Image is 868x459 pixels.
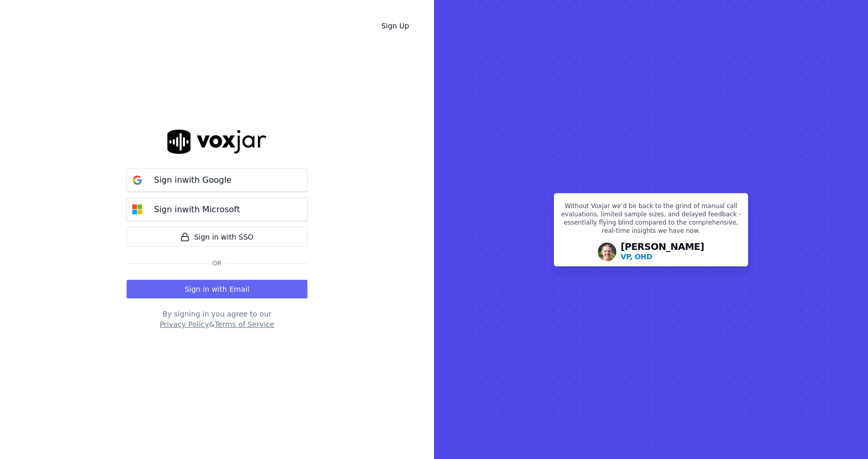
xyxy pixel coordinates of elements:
p: Sign in with Google [154,174,231,186]
img: google Sign in button [127,170,148,191]
button: Terms of Service [214,319,274,329]
p: Without Voxjar we’d be back to the grind of manual call evaluations, limited sample sizes, and de... [561,202,741,239]
button: Sign inwith Google [127,168,307,192]
div: By signing in you agree to our & [127,309,307,329]
div: [PERSON_NAME] [621,242,704,262]
a: Sign in with SSO [127,227,307,247]
span: Or [208,259,226,267]
img: microsoft Sign in button [127,199,148,220]
button: Privacy Policy [160,319,209,329]
p: VP, OHD [621,251,652,262]
a: Sign Up [373,17,417,35]
img: Avatar [598,243,616,261]
img: logo [167,130,267,154]
button: Sign in with Email [127,280,307,298]
p: Sign in with Microsoft [154,203,240,216]
button: Sign inwith Microsoft [127,198,307,221]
